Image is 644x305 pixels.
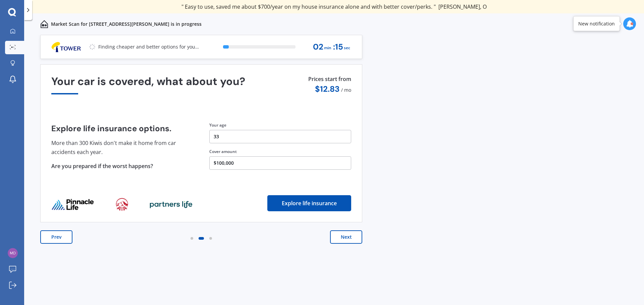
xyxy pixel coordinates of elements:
[330,230,362,244] button: Next
[51,124,193,133] h4: Explore life insurance options.
[98,44,199,50] p: Finding cheaper and better options for you...
[209,122,351,128] div: Your age
[209,156,351,170] button: $100,000
[209,149,351,155] div: Cover amount
[51,139,193,156] p: More than 300 Kiwis don't make it home from car accidents each year.
[40,20,48,28] img: home-and-contents.b802091223b8502ef2dd.svg
[46,41,86,53] img: Logo_4
[150,201,193,209] img: life_provider_logo_2
[333,43,343,52] span: : 15
[313,43,323,52] span: 02
[51,199,94,211] img: life_provider_logo_0
[308,75,351,84] p: Prices start from
[341,87,351,93] span: / mo
[51,162,153,170] span: Are you prepared if the worst happens?
[51,21,202,27] p: Market Scan for [STREET_ADDRESS][PERSON_NAME] is in progress
[578,20,615,27] div: New notification
[344,44,350,53] span: sec
[324,44,331,53] span: min
[51,75,351,94] div: Your car is covered, what about you?
[315,84,339,94] span: $ 12.83
[116,198,128,211] img: life_provider_logo_1
[209,130,351,143] button: 33
[267,195,351,211] button: Explore life insurance
[40,230,72,244] button: Prev
[8,248,18,258] img: 50d2abe1f159ba3caa4155f0c11a8fdd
